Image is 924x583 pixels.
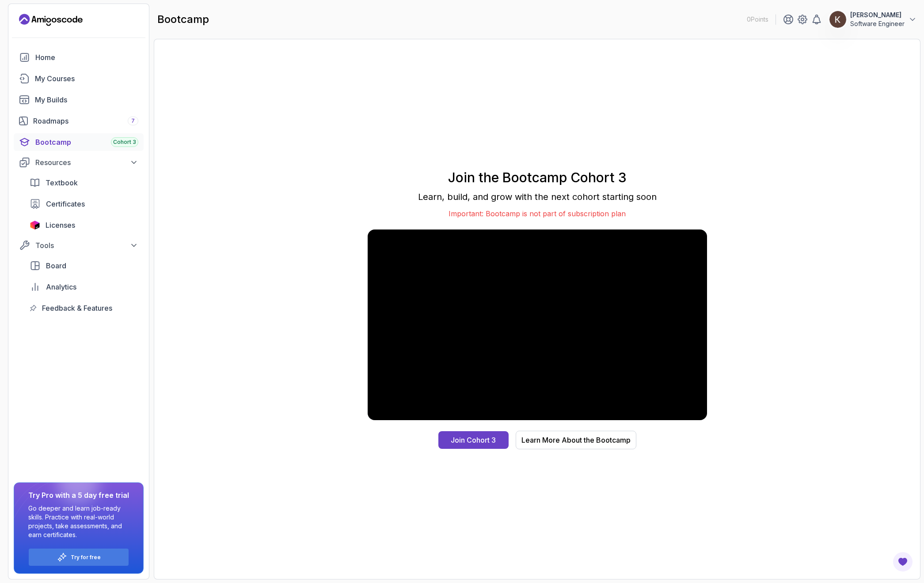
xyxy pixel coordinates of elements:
[46,282,76,292] span: Analytics
[30,221,40,229] img: jetbrains icon
[35,137,138,147] div: Bootcamp
[24,299,144,317] a: feedback
[438,431,509,449] button: Join Cohort 3
[35,73,138,84] div: My Courses
[14,112,144,130] a: roadmaps
[24,174,144,192] a: textbook
[24,216,144,234] a: licenses
[829,11,846,28] img: user profile image
[46,177,78,188] span: Textbook
[850,19,905,28] p: Software Engineer
[850,11,905,19] p: [PERSON_NAME]
[42,303,112,313] span: Feedback & Features
[368,208,707,219] p: Important: Bootcamp is not part of subscription plan
[747,15,768,24] p: 0 Points
[131,117,135,124] span: 7
[14,70,144,87] a: courses
[24,257,144,275] a: board
[71,554,101,561] a: Try for free
[157,12,209,26] h2: bootcamp
[14,91,144,109] a: builds
[24,195,144,213] a: certificates
[516,431,636,449] button: Learn More About the Bootcamp
[35,240,138,251] div: Tools
[28,504,129,539] p: Go deeper and learn job-ready skills. Practice with real-world projects, take assessments, and ea...
[14,49,144,66] a: home
[869,528,924,570] iframe: chat widget
[113,139,136,146] span: Cohort 3
[14,154,144,170] button: Resources
[46,199,85,209] span: Certificates
[829,11,917,28] button: user profile image[PERSON_NAME]Software Engineer
[19,13,83,27] a: Landing page
[46,260,66,271] span: Board
[35,52,138,63] div: Home
[33,116,138,126] div: Roadmaps
[368,169,707,185] h1: Join the Bootcamp Cohort 3
[14,133,144,151] a: bootcamp
[14,237,144,253] button: Tools
[35,157,138,168] div: Resources
[28,548,129,566] button: Try for free
[24,278,144,296] a: analytics
[451,435,496,445] div: Join Cohort 3
[521,435,631,445] div: Learn More About the Bootcamp
[46,220,75,230] span: Licenses
[368,191,707,203] p: Learn, build, and grow with the next cohort starting soon
[35,94,138,105] div: My Builds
